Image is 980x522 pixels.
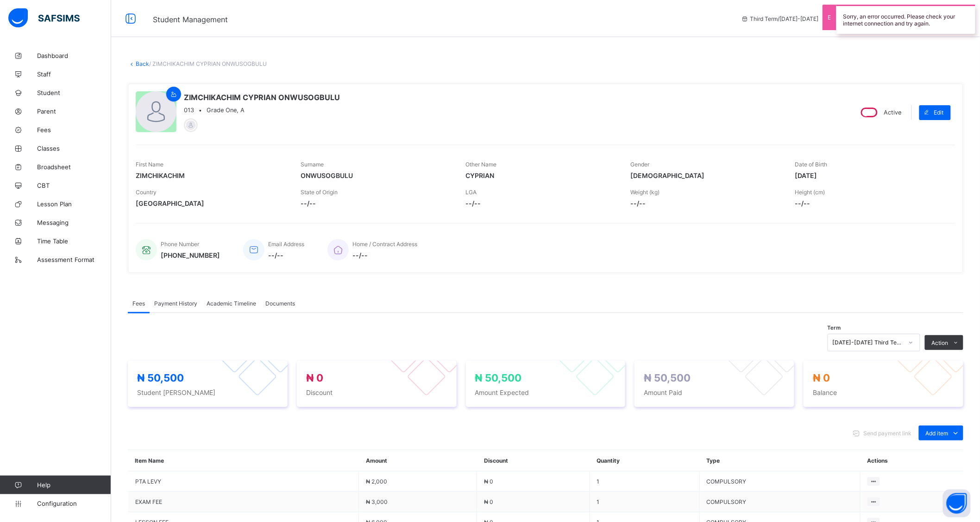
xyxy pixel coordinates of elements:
[136,189,157,196] span: Country
[37,126,111,134] span: Fees
[184,93,340,102] span: ZIMCHIKACHIM CYPRIAN ONWUSOGBULU
[795,189,825,196] span: Height (cm)
[37,70,111,78] span: Staff
[795,199,946,207] span: --/--
[484,498,493,505] span: ₦ 0
[630,199,781,207] span: --/--
[135,478,352,485] span: PTA LEVY
[699,450,860,471] th: Type
[37,256,111,263] span: Assessment Format
[465,199,616,207] span: --/--
[475,372,522,384] span: ₦ 50,500
[136,199,287,207] span: [GEOGRAPHIC_DATA]
[184,107,194,114] span: 013
[301,189,338,196] span: State of Origin
[301,172,452,179] span: ONWUSOGBULU
[137,372,184,384] span: ₦ 50,500
[37,163,111,171] span: Broadsheet
[864,430,912,437] span: Send payment link
[630,161,649,168] span: Gender
[926,430,949,437] span: Add item
[37,182,111,189] span: CBT
[207,107,245,114] span: Grade One, A
[301,199,452,207] span: --/--
[644,372,691,384] span: ₦ 50,500
[861,450,964,471] th: Actions
[265,300,295,307] span: Documents
[366,498,388,505] span: ₦ 3,000
[359,450,477,471] th: Amount
[37,200,111,208] span: Lesson Plan
[207,300,256,307] span: Academic Timeline
[37,500,111,507] span: Configuration
[37,108,111,115] span: Parent
[590,471,699,492] td: 1
[932,339,949,346] span: Action
[795,161,828,168] span: Date of Birth
[37,52,111,59] span: Dashboard
[8,8,80,28] img: safsims
[590,492,699,512] td: 1
[161,251,220,259] span: [PHONE_NUMBER]
[833,339,903,346] div: [DATE]-[DATE] Third Term
[37,237,111,245] span: Time Table
[465,189,477,196] span: LGA
[37,219,111,226] span: Messaging
[135,498,352,505] span: EXAM FEE
[306,372,323,384] span: ₦ 0
[699,492,860,512] td: COMPULSORY
[268,241,304,248] span: Email Address
[465,172,616,179] span: CYPRIAN
[306,388,447,396] span: Discount
[477,450,590,471] th: Discount
[465,161,496,168] span: Other Name
[644,388,785,396] span: Amount Paid
[813,388,954,396] span: Balance
[795,172,946,179] span: [DATE]
[132,300,145,307] span: Fees
[590,450,699,471] th: Quantity
[136,60,149,67] a: Back
[136,161,163,168] span: First Name
[149,60,267,67] span: / ZIMCHIKACHIM CYPRIAN ONWUSOGBULU
[475,388,616,396] span: Amount Expected
[128,450,359,471] th: Item Name
[630,189,660,196] span: Weight (kg)
[153,15,228,24] span: Student Management
[943,490,971,517] button: Open asap
[301,161,324,168] span: Surname
[268,251,304,259] span: --/--
[828,325,841,331] span: Term
[484,478,493,485] span: ₦ 0
[699,471,860,492] td: COMPULSORY
[137,388,278,396] span: Student [PERSON_NAME]
[154,300,197,307] span: Payment History
[161,241,199,248] span: Phone Number
[37,145,111,152] span: Classes
[352,251,417,259] span: --/--
[352,241,417,248] span: Home / Contract Address
[884,109,902,116] span: Active
[37,481,111,489] span: Help
[836,5,975,34] div: Sorry, an error occurred. Please check your internet connection and try again.
[813,372,830,384] span: ₦ 0
[136,172,287,179] span: ZIMCHIKACHIM
[630,172,781,179] span: [DEMOGRAPHIC_DATA]
[741,15,819,22] span: session/term information
[184,107,340,114] div: •
[366,478,387,485] span: ₦ 2,000
[37,89,111,96] span: Student
[934,109,944,116] span: Edit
